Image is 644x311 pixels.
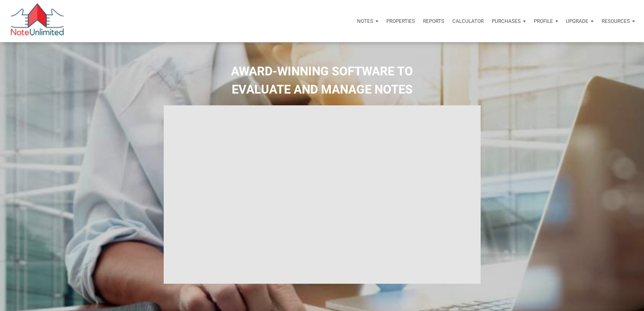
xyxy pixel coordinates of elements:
p: Notes [357,18,373,24]
button: Purchases [488,11,530,31]
p: Profile [534,18,553,24]
button: Notes [353,11,382,31]
iframe: NoteUnlimited [164,105,481,283]
h2: AWARD-WINNING SOFTWARE TO EVALUATE AND MANAGE NOTES [5,62,639,99]
button: Reports [419,11,448,31]
p: Properties [386,18,415,24]
a: Properties [382,11,419,31]
p: Reports [423,18,444,24]
p: Calculator [452,18,484,24]
button: Upgrade [562,11,598,31]
p: Purchases [492,18,521,24]
button: Resources [598,11,639,31]
p: Upgrade [566,18,588,24]
button: Profile [530,11,562,31]
a: Calculator [448,11,488,31]
p: Resources [602,18,630,24]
